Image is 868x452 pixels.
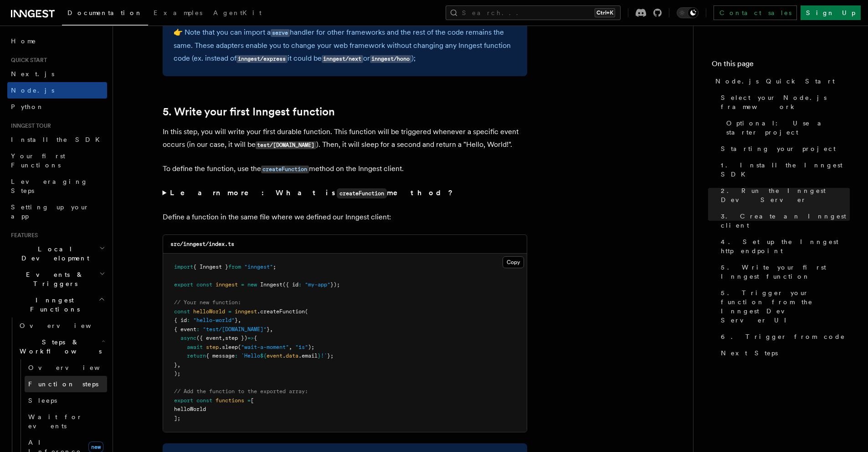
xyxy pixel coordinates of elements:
[321,353,327,359] span: !`
[721,237,850,255] span: 4. Set up the Inngest http endpoint
[25,359,107,376] a: Overview
[174,397,193,404] span: export
[721,332,845,341] span: 6. Trigger from code
[721,288,850,325] span: 5. Trigger your function from the Inngest Dev Server UI
[238,344,241,350] span: (
[721,186,850,204] span: 2. Run the Inngest Dev Server
[677,7,699,18] button: Toggle dark mode
[206,344,219,350] span: step
[187,353,206,359] span: return
[717,89,850,115] a: Select your Node.js framework
[193,317,235,323] span: "hello-world"
[721,93,850,111] span: Select your Node.js framework
[717,328,850,345] a: 6. Trigger from code
[298,353,318,359] span: .email
[717,157,850,182] a: 1. Install the Inngest SDK
[236,55,288,63] code: inngest/express
[11,70,54,78] span: Next.js
[298,281,302,288] span: :
[235,353,238,359] span: :
[446,5,621,20] button: Search...Ctrl+K
[247,281,257,288] span: new
[261,164,309,173] a: createFunction
[244,264,273,270] span: "inngest"
[67,9,143,16] span: Documentation
[170,241,234,247] code: src/inngest/index.ts
[28,380,98,388] span: Function steps
[20,322,113,329] span: Overview
[7,292,107,317] button: Inngest Functions
[154,9,202,16] span: Examples
[717,234,850,259] a: 4. Set up the Inngest http endpoint
[174,370,180,377] span: );
[721,348,778,358] span: Next Steps
[717,208,850,234] a: 3. Create an Inngest client
[271,29,290,37] code: serve
[330,281,340,288] span: });
[370,55,411,63] code: inngest/hono
[174,388,308,395] span: // Add the function to the exported array:
[16,317,107,334] a: Overview
[712,58,850,73] h4: On this page
[174,281,193,288] span: export
[174,406,206,412] span: helloWorld
[726,119,850,137] span: Optional: Use a starter project
[7,99,107,115] a: Python
[163,211,527,223] p: Define a function in the same file where we defined our Inngest client:
[7,148,107,173] a: Your first Functions
[308,344,314,350] span: );
[235,308,257,315] span: inngest
[270,326,273,333] span: ,
[11,103,44,110] span: Python
[256,141,316,149] code: test/[DOMAIN_NAME]
[7,131,107,148] a: Install the SDK
[11,152,65,169] span: Your first Functions
[7,296,98,314] span: Inngest Functions
[595,8,615,17] kbd: Ctrl+K
[163,187,527,200] summary: Learn more: What iscreateFunctionmethod?
[28,413,82,430] span: Wait for events
[289,344,292,350] span: ,
[251,397,254,404] span: [
[25,392,107,409] a: Sleeps
[337,188,387,198] code: createFunction
[174,326,196,333] span: { event
[174,317,187,323] span: { id
[7,270,99,288] span: Events & Triggers
[225,335,247,341] span: step })
[7,66,107,82] a: Next.js
[267,353,282,359] span: event
[28,397,57,404] span: Sleeps
[196,281,212,288] span: const
[7,244,99,263] span: Local Development
[247,397,251,404] span: =
[28,364,122,371] span: Overview
[174,362,177,368] span: }
[247,335,254,341] span: =>
[721,212,850,230] span: 3. Create an Inngest client
[327,353,334,359] span: };
[174,308,190,315] span: const
[11,178,88,194] span: Leveraging Steps
[216,397,244,404] span: functions
[174,299,241,306] span: // Your new function:
[11,203,89,220] span: Setting up your app
[222,335,225,341] span: ,
[271,28,290,36] a: serve
[241,353,260,359] span: `Hello
[196,326,200,333] span: :
[216,281,238,288] span: inngest
[25,376,107,392] a: Function steps
[7,82,107,99] a: Node.js
[318,353,321,359] span: }
[235,317,238,323] span: }
[257,308,305,315] span: .createFunction
[187,317,190,323] span: :
[712,73,850,89] a: Node.js Quick Start
[213,9,262,16] span: AgentKit
[174,415,180,421] span: ];
[228,264,241,270] span: from
[267,326,270,333] span: }
[241,344,289,350] span: "wait-a-moment"
[7,266,107,292] button: Events & Triggers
